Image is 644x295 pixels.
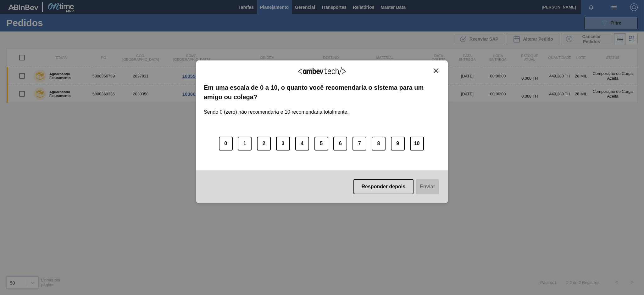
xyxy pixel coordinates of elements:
[353,137,366,150] button: 7
[219,137,233,150] button: 0
[314,137,328,150] button: 5
[432,68,440,73] button: Close
[391,137,405,150] button: 9
[298,67,346,75] img: Logo Ambevtech
[257,137,271,150] button: 2
[276,137,290,150] button: 3
[372,137,386,150] button: 8
[333,137,347,150] button: 6
[204,102,349,115] label: Sendo 0 (zero) não recomendaria e 10 recomendaria totalmente.
[353,179,414,194] button: Responder depois
[434,68,438,73] img: Close
[295,137,309,150] button: 4
[410,137,424,150] button: 10
[204,83,440,102] label: Em uma escala de 0 a 10, o quanto você recomendaria o sistema para um amigo ou colega?
[238,137,252,150] button: 1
